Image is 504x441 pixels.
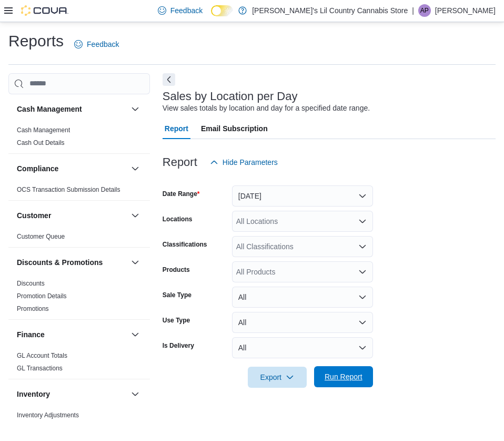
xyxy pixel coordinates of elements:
span: Report [165,118,188,139]
span: AP [420,4,429,17]
button: Inventory [17,389,127,399]
span: Cash Out Details [17,139,65,147]
p: | [412,4,414,17]
input: Dark Mode [211,5,233,16]
button: All [232,312,373,333]
p: [PERSON_NAME]'s Lil Country Cannabis Store [252,4,408,17]
button: Compliance [129,162,142,175]
span: Export [254,367,300,388]
div: Compliance [8,183,150,200]
div: Customer [8,230,150,247]
button: Run Report [314,366,373,387]
a: OCS Transaction Submission Details [17,186,120,193]
button: [DATE] [232,185,373,207]
div: Discounts & Promotions [8,277,150,319]
h3: Compliance [17,163,58,174]
label: Sale Type [163,291,191,299]
img: Cova [21,5,68,16]
button: Discounts & Promotions [129,256,142,269]
button: Discounts & Promotions [17,257,127,268]
button: Customer [17,210,127,221]
div: Alexis Peters [418,4,431,17]
button: Compliance [17,163,127,174]
a: Cash Management [17,126,70,134]
button: Hide Parameters [206,152,282,173]
button: Cash Management [17,104,127,114]
span: OCS Transaction Submission Details [17,185,120,194]
button: Open list of options [358,242,367,251]
p: [PERSON_NAME] [435,4,496,17]
button: Next [163,73,175,86]
h3: Cash Management [17,104,82,114]
h3: Report [163,156,197,169]
button: All [232,287,373,308]
span: Email Subscription [201,118,268,139]
a: Inventory Adjustments [17,411,79,419]
button: Open list of options [358,217,367,226]
label: Date Range [163,190,200,198]
a: Customer Queue [17,233,65,240]
a: Inventory by Product Historical [17,424,103,432]
div: Cash Management [8,124,150,153]
label: Products [163,266,190,274]
span: Feedback [170,5,203,16]
button: All [232,337,373,358]
button: Cash Management [129,103,142,115]
button: Customer [129,209,142,222]
div: View sales totals by location and day for a specified date range. [163,103,370,114]
label: Is Delivery [163,341,194,350]
h3: Inventory [17,389,50,399]
span: Run Report [325,371,362,382]
span: Cash Management [17,126,70,134]
button: Finance [17,329,127,340]
h3: Discounts & Promotions [17,257,103,268]
button: Finance [129,328,142,341]
span: Customer Queue [17,232,65,241]
a: GL Transactions [17,365,63,372]
h3: Customer [17,210,51,221]
label: Use Type [163,316,190,325]
button: Inventory [129,388,142,400]
span: Hide Parameters [223,157,278,168]
span: Inventory by Product Historical [17,424,103,432]
h3: Sales by Location per Day [163,90,298,103]
a: Cash Out Details [17,139,65,146]
h1: Reports [8,31,64,52]
button: Open list of options [358,268,367,276]
a: GL Account Totals [17,352,67,359]
div: Finance [8,349,150,379]
h3: Finance [17,329,45,340]
a: Feedback [70,34,123,55]
a: Promotion Details [17,292,67,300]
a: Discounts [17,280,45,287]
span: Inventory Adjustments [17,411,79,419]
label: Locations [163,215,193,223]
label: Classifications [163,240,207,249]
span: Feedback [87,39,119,50]
button: Export [248,367,307,388]
a: Promotions [17,305,49,312]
